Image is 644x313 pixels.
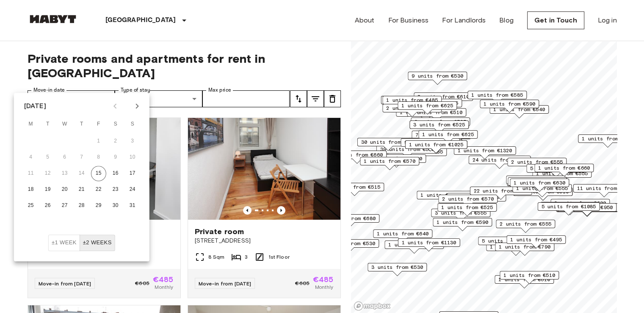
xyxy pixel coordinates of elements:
[331,151,383,159] span: 1 units from €660
[578,134,637,148] div: Map marker
[367,154,426,168] div: Map marker
[91,116,106,133] span: Friday
[324,215,376,222] span: 1 units from €680
[108,116,123,133] span: Saturday
[453,146,516,159] div: Map marker
[40,198,55,213] button: 26
[398,101,457,115] div: Map marker
[195,226,244,237] span: Private room
[438,195,498,208] div: Map marker
[354,301,391,311] a: Mapbox logo
[598,15,617,25] a: Log in
[541,203,596,210] span: 5 units from €1085
[437,203,497,216] div: Map marker
[411,109,462,116] span: 2 units from €510
[153,276,174,283] span: €485
[371,263,423,271] span: 3 units from €530
[324,90,341,107] button: tune
[457,147,512,154] span: 1 units from €1320
[360,157,419,170] div: Map marker
[39,280,91,287] span: Move-in from [DATE]
[511,178,563,185] span: 1 units from €640
[125,166,140,181] button: 17
[387,148,447,161] div: Map marker
[48,235,80,251] button: ±1 week
[510,176,561,184] span: 1 units from €645
[381,96,443,109] div: Map marker
[480,100,539,113] div: Map marker
[33,87,65,94] label: Move-in date
[513,187,572,201] div: Map marker
[557,203,616,216] div: Map marker
[493,106,545,113] span: 1 units from €640
[130,99,144,113] button: Next month
[74,198,89,213] button: 28
[495,275,554,288] div: Map marker
[401,138,460,151] div: Map marker
[323,240,375,247] span: 4 units from €530
[441,204,493,211] span: 1 units from €525
[534,164,594,177] div: Map marker
[561,204,613,211] span: 6 units from €950
[386,96,438,104] span: 1 units from €485
[188,118,340,220] img: Marketing picture of unit DE-01-237-01M
[388,241,440,249] span: 1 units from €570
[208,253,225,261] span: 8 Sqm
[503,271,555,279] span: 1 units from €510
[91,166,106,181] button: 15
[91,182,106,197] button: 22
[412,72,463,80] span: 9 units from €530
[442,15,486,25] a: For Landlords
[537,202,600,215] div: Map marker
[540,202,600,215] div: Map marker
[514,179,565,187] span: 1 units from €630
[470,187,532,200] div: Map marker
[500,271,559,284] div: Map marker
[414,92,473,106] div: Map marker
[422,131,474,138] span: 1 units from €625
[388,15,428,25] a: For Business
[433,218,492,231] div: Map marker
[482,237,533,245] span: 5 units from €590
[384,240,444,254] div: Map marker
[382,104,442,117] div: Map marker
[407,108,466,121] div: Map marker
[325,183,384,196] div: Map marker
[409,141,463,148] span: 1 units from €1025
[484,100,535,108] span: 1 units from €590
[40,182,55,197] button: 19
[115,90,202,107] div: Mutliple
[245,253,248,261] span: 3
[499,243,550,251] span: 1 units from €790
[573,184,635,197] div: Map marker
[412,131,471,144] div: Map marker
[135,279,149,287] span: €605
[530,165,582,172] span: 5 units from €660
[506,235,566,249] div: Map marker
[48,235,115,251] div: Move In Flexibility
[403,99,462,112] div: Map marker
[315,283,333,291] span: Monthly
[472,156,527,164] span: 24 units from €530
[364,157,415,165] span: 1 units from €570
[409,120,469,134] div: Map marker
[108,166,123,181] button: 16
[368,263,427,276] div: Map marker
[295,279,310,287] span: €605
[401,102,453,109] span: 1 units from €625
[199,280,252,287] span: Move-in from [DATE]
[23,182,39,197] button: 18
[435,209,486,217] span: 3 units from €555
[431,209,490,222] div: Map marker
[408,72,467,85] div: Map marker
[554,199,606,207] span: 2 units from €600
[108,182,123,197] button: 23
[307,90,324,107] button: tune
[413,121,465,129] span: 3 units from €525
[357,138,419,151] div: Map marker
[489,105,549,118] div: Map marker
[508,177,567,190] div: Map marker
[23,198,39,213] button: 25
[290,90,307,107] button: tune
[74,116,89,133] span: Thursday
